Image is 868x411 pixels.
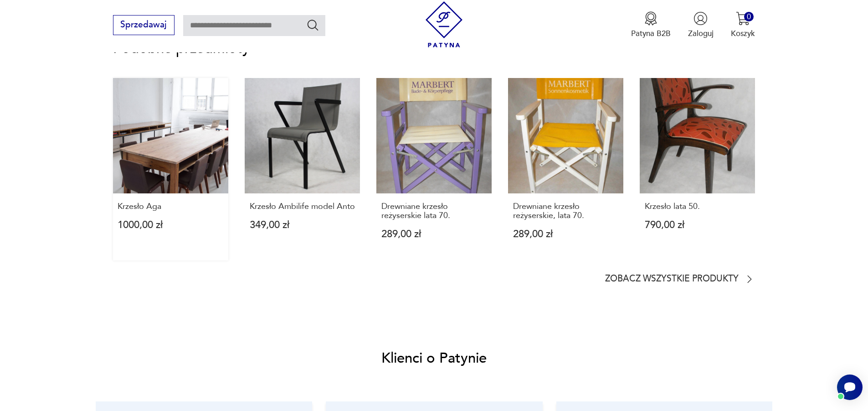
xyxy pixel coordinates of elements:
p: 349,00 zł [250,220,355,230]
a: Krzesło Ambilife model AntoKrzesło Ambilife model Anto349,00 zł [245,78,360,260]
p: Koszyk [731,28,755,39]
a: Krzesło lata 50.Krzesło lata 50.790,00 zł [640,78,755,260]
div: 0 [744,12,754,21]
p: Krzesło Ambilife model Anto [250,202,355,211]
button: 0Koszyk [731,11,755,39]
iframe: Smartsupp widget button [837,375,863,400]
p: Drewniane krzesło reżyserskie, lata 70. [513,202,619,221]
button: Patyna B2B [631,11,671,39]
button: Sprzedawaj [113,15,175,35]
p: Krzesło lata 50. [645,202,750,211]
p: 289,00 zł [381,229,487,239]
a: Sprzedawaj [113,22,175,29]
p: Zobacz wszystkie produkty [605,276,739,283]
img: Ikona koszyka [736,11,750,26]
a: Ikona medaluPatyna B2B [631,11,671,39]
img: Ikona medalu [644,11,658,26]
p: Zaloguj [688,28,714,39]
button: Zaloguj [688,11,714,39]
a: Drewniane krzesło reżyserskie lata 70.Drewniane krzesło reżyserskie lata 70.289,00 zł [376,78,492,260]
a: Krzesło AgaKrzesło Aga1000,00 zł [113,78,228,260]
button: Szukaj [306,18,319,31]
a: Drewniane krzesło reżyserskie, lata 70.Drewniane krzesło reżyserskie, lata 70.289,00 zł [508,78,623,260]
img: Patyna - sklep z meblami i dekoracjami vintage [421,1,467,47]
p: 1000,00 zł [118,220,223,230]
p: Patyna B2B [631,28,671,39]
p: Podobne przedmioty [113,42,755,55]
p: 289,00 zł [513,229,619,239]
h2: Klienci o Patynie [381,349,487,368]
p: Drewniane krzesło reżyserskie lata 70. [381,202,487,221]
p: 790,00 zł [645,220,750,230]
a: Zobacz wszystkie produkty [605,274,755,285]
img: Ikonka użytkownika [693,11,708,26]
p: Krzesło Aga [118,202,223,211]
